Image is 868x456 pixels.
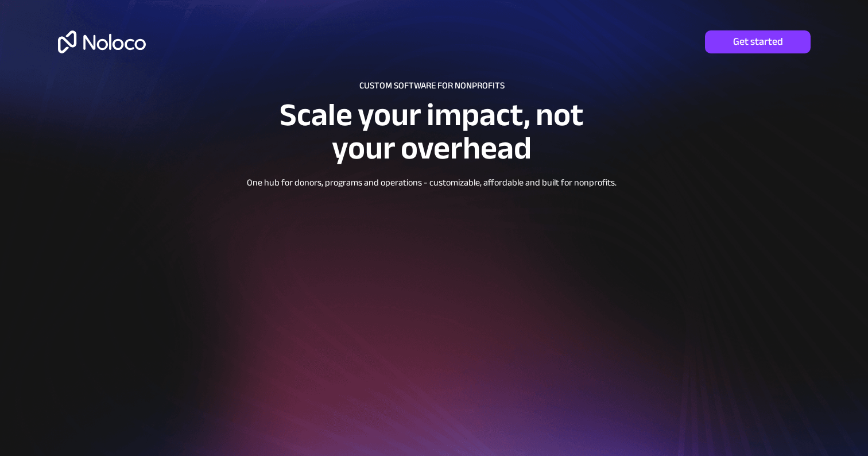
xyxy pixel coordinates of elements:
[247,174,617,191] span: One hub for donors, programs and operations - customizable, affordable and built for nonprofits.
[705,36,811,48] span: Get started
[359,77,505,94] span: CUSTOM SOFTWARE FOR NONPROFITS
[705,30,811,53] a: Get started
[280,85,583,178] span: Scale your impact, not your overhead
